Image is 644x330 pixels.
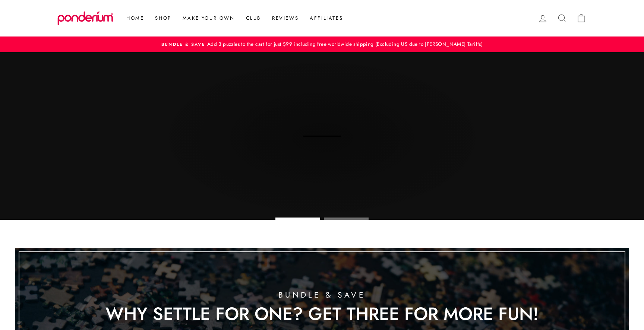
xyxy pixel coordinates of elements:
a: Bundle & SaveAdd 3 puzzles to the cart for just $99 including free worldwide shipping (Excluding ... [59,40,585,48]
a: Reviews [266,12,304,25]
li: Page dot 2 [324,218,369,220]
a: Shop [149,12,177,25]
li: Page dot 1 [275,218,320,220]
span: Add 3 puzzles to the cart for just $99 including free worldwide shipping (Excluding US due to [PE... [205,40,483,48]
div: Bundle & Save [105,291,539,300]
a: Home [121,12,149,25]
a: Club [240,12,266,25]
span: Bundle & Save [161,41,205,47]
a: Affiliates [304,12,348,25]
a: Make Your Own [177,12,240,25]
div: Why Settle for One? Get Three for More Fun! [105,304,539,324]
ul: Primary [117,12,348,25]
img: Ponderium [57,11,113,25]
